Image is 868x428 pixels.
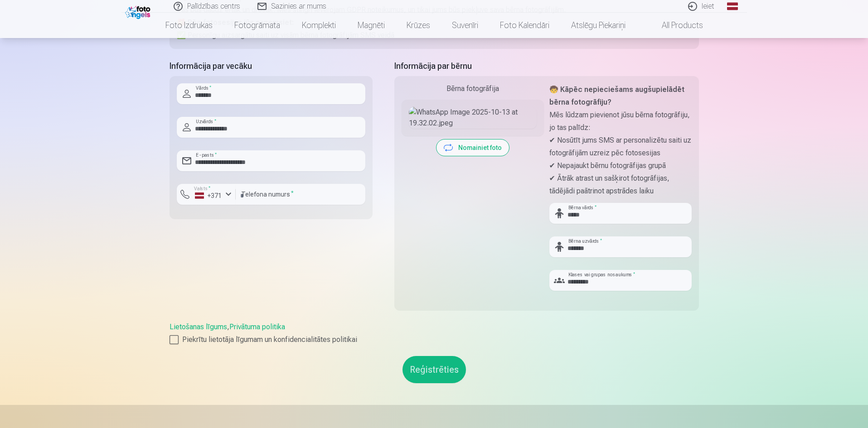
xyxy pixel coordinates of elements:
h5: Informācija par vecāku [170,60,373,72]
p: ✔ Nosūtīt jums SMS ar personalizētu saiti uz fotogrāfijām uzreiz pēc fotosesijas [549,134,692,159]
div: Bērna fotogrāfija [402,83,544,94]
p: ✔ Ātrāk atrast un sašķirot fotogrāfijas, tādējādi paātrinot apstrādes laiku [549,172,692,197]
h5: Informācija par bērnu [394,60,699,72]
div: , [170,322,699,345]
img: WhatsApp Image 2025-10-13 at 19.32.02.jpeg [409,107,537,129]
button: Nomainiet foto [436,139,509,156]
label: Piekrītu lietotāja līgumam un konfidencialitātes politikai [170,334,699,345]
img: /fa1 [125,4,153,19]
a: Foto izdrukas [155,13,223,38]
label: Valsts [191,185,213,192]
a: Foto kalendāri [489,13,560,38]
a: Privātuma politika [229,322,285,331]
a: Fotogrāmata [223,13,291,38]
a: Atslēgu piekariņi [560,13,636,38]
p: Mēs lūdzam pievienot jūsu bērna fotogrāfiju, jo tas palīdz: [549,109,692,134]
a: Lietošanas līgums [170,322,227,331]
div: +371 [195,191,222,200]
a: Suvenīri [441,13,489,38]
p: ✔ Nepajaukt bērnu fotogrāfijas grupā [549,159,692,172]
strong: 🧒 Kāpēc nepieciešams augšupielādēt bērna fotogrāfiju? [549,85,684,106]
button: Reģistrēties [402,356,466,383]
a: Komplekti [291,13,347,38]
a: Krūzes [396,13,441,38]
a: Magnēti [347,13,396,38]
button: Valsts*+371 [177,184,236,205]
a: All products [636,13,714,38]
